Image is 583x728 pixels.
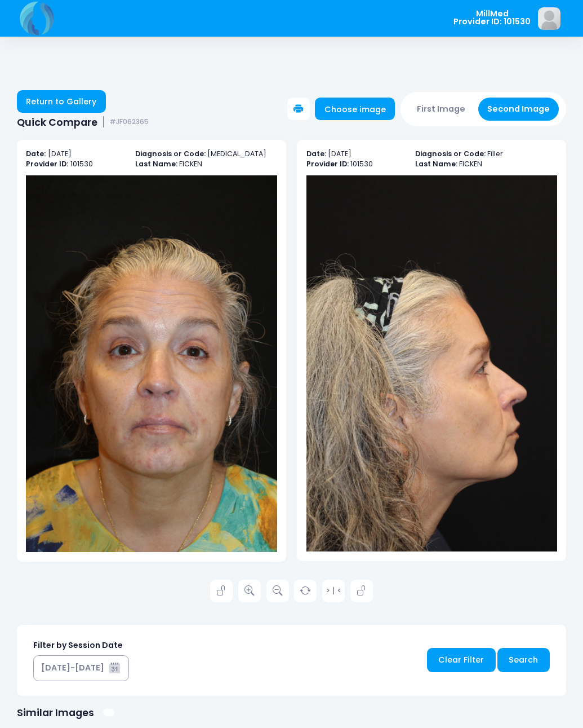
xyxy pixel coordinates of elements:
a: Search [497,648,550,672]
p: [MEDICAL_DATA] [135,149,277,160]
img: image [538,7,560,30]
img: compare-img2 [306,175,557,552]
b: Date: [26,149,46,158]
button: First Image [408,98,475,121]
b: Diagnosis or Code: [135,149,206,158]
p: 101530 [26,159,124,170]
a: Clear Filter [427,648,496,672]
span: MillMed Provider ID: 101530 [453,10,531,26]
label: Filter by Session Date [33,639,123,651]
p: FICKEN [415,159,557,170]
p: FICKEN [135,159,277,170]
button: Second Image [478,98,559,121]
b: Provider ID: [306,159,349,169]
b: Provider ID: [26,159,68,169]
a: > | < [322,580,345,602]
img: compare-img1 [26,175,277,553]
b: Last Name: [135,159,177,169]
a: Return to Gallery [17,90,106,113]
p: [DATE] [306,149,404,160]
p: [DATE] [26,149,124,160]
small: #JF062365 [109,118,149,126]
h1: Similar Images [17,707,94,718]
div: [DATE]-[DATE] [41,662,104,674]
a: Choose image [315,98,395,120]
b: Last Name: [415,159,457,169]
p: Filler [415,149,557,160]
p: 101530 [306,159,404,170]
b: Diagnosis or Code: [415,149,486,158]
b: Date: [306,149,326,158]
span: Quick Compare [17,116,97,128]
